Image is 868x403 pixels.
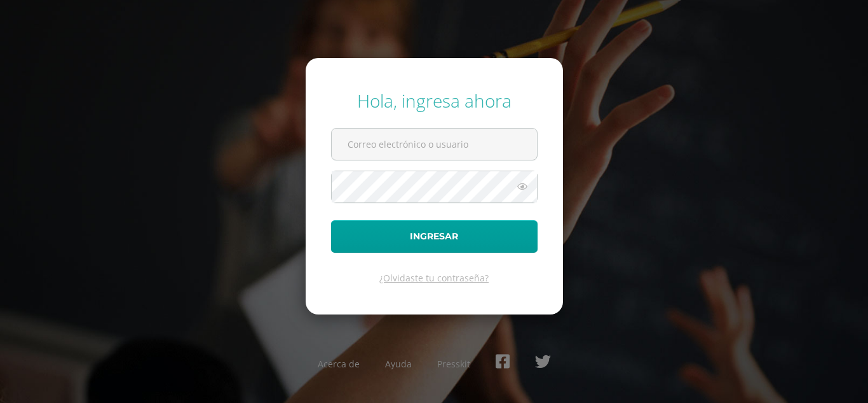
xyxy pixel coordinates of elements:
[379,272,489,284] a: ¿Olvidaste tu contraseña?
[318,358,360,370] a: Acerca de
[332,129,537,160] input: Correo electrónico o usuario
[437,358,470,370] a: Presskit
[331,220,538,253] button: Ingresar
[331,88,538,113] div: Hola, ingresa ahora
[385,358,412,370] a: Ayuda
